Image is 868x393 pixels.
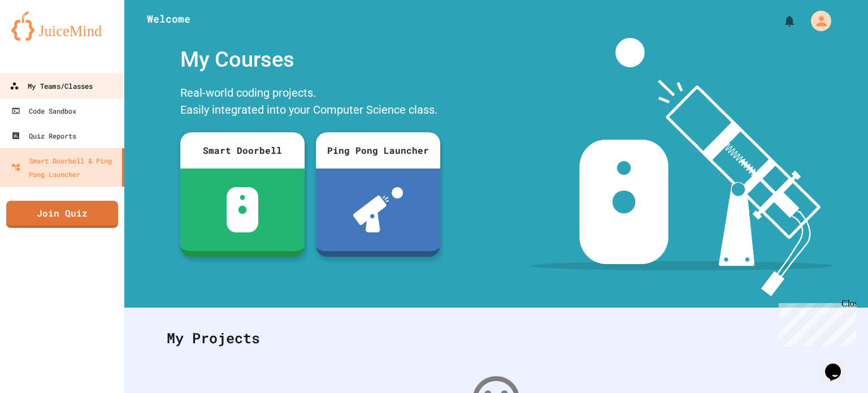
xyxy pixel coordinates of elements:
[175,81,446,124] div: Real-world coding projects. Easily integrated into your Computer Science class.
[821,348,857,382] iframe: chat widget
[11,104,76,118] div: Code Sandbox
[353,187,403,232] img: ppl-with-ball.png
[11,154,118,181] div: Smart Doorbell & Ping Pong Launcher
[6,201,118,228] a: Join Quiz
[799,8,834,34] div: My Account
[11,129,76,142] div: Quiz Reports
[155,316,837,360] div: My Projects
[531,38,834,296] img: banner-image-my-projects.png
[10,79,93,93] div: My Teams/Classes
[11,11,113,41] img: logo-orange.svg
[316,132,440,169] div: Ping Pong Launcher
[774,299,857,347] iframe: chat widget
[762,11,799,31] div: My Notifications
[180,132,305,169] div: Smart Doorbell
[5,5,78,72] div: Chat with us now!Close
[227,187,259,232] img: sdb-white.svg
[175,38,446,81] div: My Courses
